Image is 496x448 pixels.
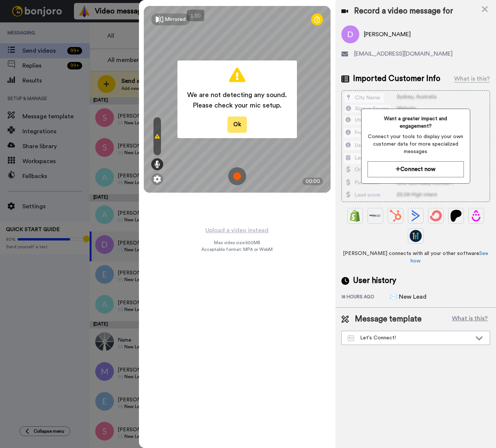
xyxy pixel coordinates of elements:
span: Connect your tools to display your own customer data for more specialized messages [368,133,464,155]
a: See how [410,251,488,264]
span: Acceptable format: MP4 or WebM [201,246,273,252]
span: We are not detecting any sound. [187,90,287,100]
span: [EMAIL_ADDRESS][DOMAIN_NAME] [354,49,453,58]
img: Drip [470,210,482,222]
span: User history [353,275,396,286]
img: Shopify [349,210,361,222]
span: [PERSON_NAME] connects with all your other software [341,250,490,265]
button: Ok [227,116,247,133]
button: Connect now [368,161,464,177]
img: Ontraport [369,210,381,222]
span: Message template [355,314,422,325]
img: Patreon [450,210,462,222]
img: Message-temps.svg [348,335,354,341]
span: Please check your mic setup. [187,100,287,111]
div: 18 hours ago [341,294,390,301]
img: ic_gear.svg [154,175,161,183]
img: Hubspot [390,210,402,222]
button: Upload a video instead [203,225,271,235]
img: ConvertKit [430,210,442,222]
div: 00:00 [303,178,323,185]
span: Max video size: 500 MB [214,240,260,246]
img: ic_record_start.svg [228,167,246,185]
div: ✉️ New Lead [390,292,427,301]
button: What is this? [450,314,490,325]
span: Imported Customer Info [353,73,440,84]
img: GoHighLevel [410,230,422,242]
div: Let's Connect! [348,334,472,342]
div: What is this? [454,74,490,83]
img: ActiveCampaign [410,210,422,222]
span: Want a greater impact and engagement? [368,115,464,130]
